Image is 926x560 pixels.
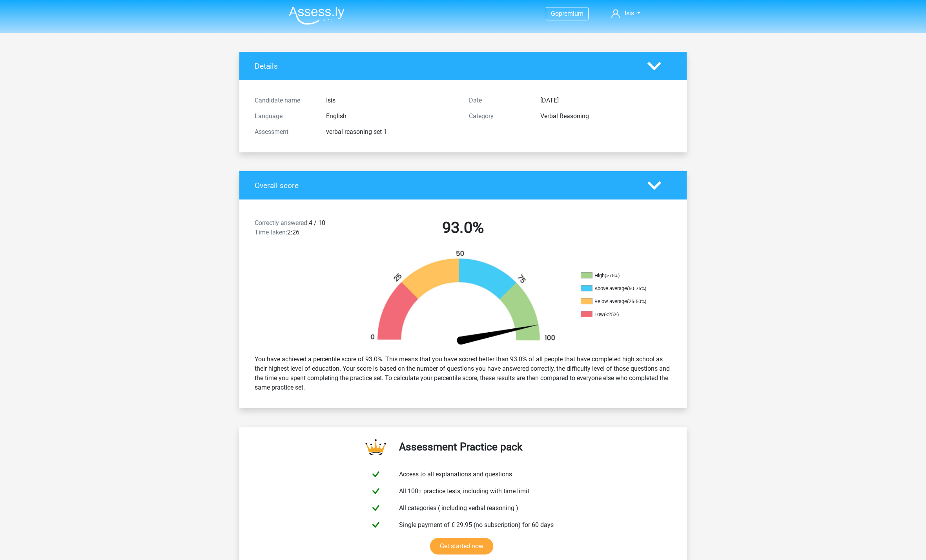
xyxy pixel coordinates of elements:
[289,6,345,25] img: Assessly
[430,538,493,555] a: Get started now
[546,8,588,19] a: Gopremium
[581,272,659,279] li: High
[605,273,620,278] div: (>75%)
[249,218,356,240] div: 4 / 10 2:26
[627,298,646,304] div: (25-50%)
[463,96,534,105] div: Date
[551,10,559,17] span: Go
[534,96,677,105] div: [DATE]
[463,112,534,121] div: Category
[255,229,287,236] span: Time taken:
[581,298,659,305] li: Below average
[534,112,677,121] div: Verbal Reasoning
[625,9,634,17] span: Isis
[249,112,320,121] div: Language
[255,181,636,190] h4: Overall score
[362,218,564,237] h2: 93.0%
[255,62,636,71] h4: Details
[249,351,677,395] div: You have achieved a percentile score of 93.0%. This means that you have scored better than 93.0% ...
[627,285,646,291] div: (50-75%)
[357,250,569,348] img: 93.7c1f0b3fad9f.png
[559,10,583,17] span: premium
[608,9,643,18] a: Isis
[581,285,659,292] li: Above average
[249,127,320,137] div: Assessment
[581,311,659,318] li: Low
[255,219,309,227] span: Correctly answered:
[320,96,463,105] div: Isis
[249,96,320,105] div: Candidate name
[320,127,463,137] div: verbal reasoning set 1
[604,311,619,317] div: (<25%)
[320,112,463,121] div: English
